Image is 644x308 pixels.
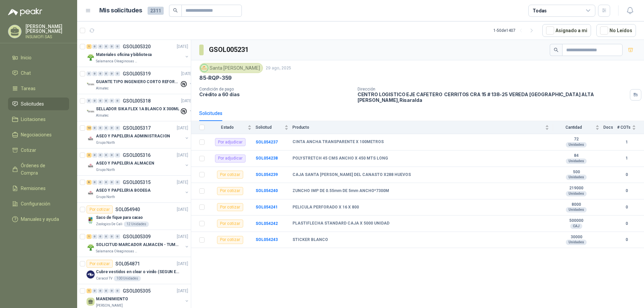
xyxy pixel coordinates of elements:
a: Por cotizarSOL054940[DATE] Company LogoSaco de fique para cacaoZoologico De Cali12 Unidades [77,203,191,230]
div: 0 [109,44,114,49]
div: 0 [109,289,114,293]
p: SOL054940 [115,207,140,212]
span: # COTs [617,125,631,130]
span: Inicio [21,54,32,61]
div: 1 - 50 de 1407 [493,25,537,36]
span: Órdenes de Compra [21,162,63,177]
p: Almatec [96,113,109,118]
div: 0 [115,153,120,158]
img: Company Logo [87,80,95,88]
span: Negociaciones [21,131,52,138]
button: Asignado a mi [542,24,591,37]
span: Solicitudes [21,100,44,108]
a: Configuración [8,197,69,210]
p: [DATE] [177,152,188,159]
div: 0 [115,44,120,49]
p: [DATE] [177,179,188,186]
div: 0 [87,99,92,103]
div: 0 [115,180,120,185]
div: 10 [87,126,92,130]
div: 0 [104,126,109,130]
a: SOL054239 [256,172,278,177]
a: SOL054240 [256,188,278,193]
th: # COTs [617,121,644,134]
p: Almatec [96,86,109,91]
p: [DATE] [177,261,188,267]
div: 0 [115,126,120,130]
a: Órdenes de Compra [8,159,69,179]
p: Salamanca Oleaginosas SAS [96,59,138,64]
span: Tareas [21,85,36,92]
a: 0 0 0 0 0 0 GSOL005318[DATE] Company LogoSELLADOR SIKA FLEX 1A BLANCO X 300MLAlmatec [87,97,194,118]
img: Company Logo [87,108,95,116]
div: Por cotizar [217,203,243,211]
p: SOLICITUD MARCADOR ALMACEN - TUMACO [96,242,179,248]
div: 0 [115,289,120,293]
b: 500000 [553,218,599,224]
p: [DATE] [177,125,188,131]
span: Chat [21,69,31,77]
div: 0 [109,99,114,103]
a: Solicitudes [8,98,69,110]
b: 0 [617,188,636,194]
p: INSUMOFI SAS [25,35,69,39]
div: 0 [92,234,97,239]
a: 6 0 0 0 0 0 GSOL005315[DATE] Company LogoASEO Y PAPELERIA BODEGAGrupo North [87,178,190,200]
span: search [173,8,178,13]
a: Licitaciones [8,113,69,126]
div: 100 Unidades [114,276,141,281]
p: CENTRO LOGISTICO EJE CAFETERO CERRITOS CRA 15 # 138-25 VEREDA [GEOGRAPHIC_DATA] ALTA [PERSON_NAME... [358,91,627,103]
div: 0 [98,234,103,239]
span: Licitaciones [21,116,46,123]
div: 0 [109,71,114,76]
div: Por cotizar [217,220,243,228]
p: MANENIMIENTO [96,296,128,302]
div: Por cotizar [217,236,243,244]
p: [DATE] [177,44,188,50]
span: Manuales y ayuda [21,215,59,223]
div: 0 [104,44,109,49]
p: GSOL005305 [123,289,151,293]
div: 0 [104,153,109,158]
img: Company Logo [87,189,95,197]
h1: Mis solicitudes [99,6,142,15]
p: [DATE] [181,71,193,77]
button: No Leídos [596,24,636,37]
div: 0 [98,153,103,158]
a: SOL054238 [256,156,278,161]
p: SOL054871 [115,261,140,266]
div: 0 [115,234,120,239]
div: 1 [87,44,92,49]
b: 219000 [553,186,599,191]
a: 10 0 0 0 0 0 GSOL005317[DATE] Company LogoASEO Y PAPELERIA ADMINISTRACIONGrupo North [87,124,190,145]
img: Company Logo [87,53,95,61]
div: 0 [92,180,97,185]
b: 0 [617,237,636,243]
div: Todas [533,7,547,14]
p: Caracol TV [96,276,112,281]
p: Zoologico De Cali [96,222,122,227]
div: 0 [92,126,97,130]
b: 0 [617,204,636,210]
b: 84 [553,153,599,159]
a: Cotizar [8,144,69,157]
th: Cantidad [553,121,603,134]
a: SOL054241 [256,205,278,209]
a: SOL054237 [256,140,278,144]
span: Cantidad [553,125,594,130]
p: ASEO Y PAPELERIA ADMINISTRACION [96,133,170,139]
p: [DATE] [181,98,193,104]
p: Grupo North [96,140,115,145]
div: 0 [98,99,103,103]
div: 0 [115,99,120,103]
p: Condición de pago [199,87,352,91]
th: Estado [209,121,256,134]
th: Producto [292,121,553,134]
div: Por cotizar [217,187,243,195]
b: PLASTIFLECHA STANDARD CAJA X 5000 UNIDAD [292,221,389,226]
a: Chat [8,67,69,79]
div: 0 [109,234,114,239]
